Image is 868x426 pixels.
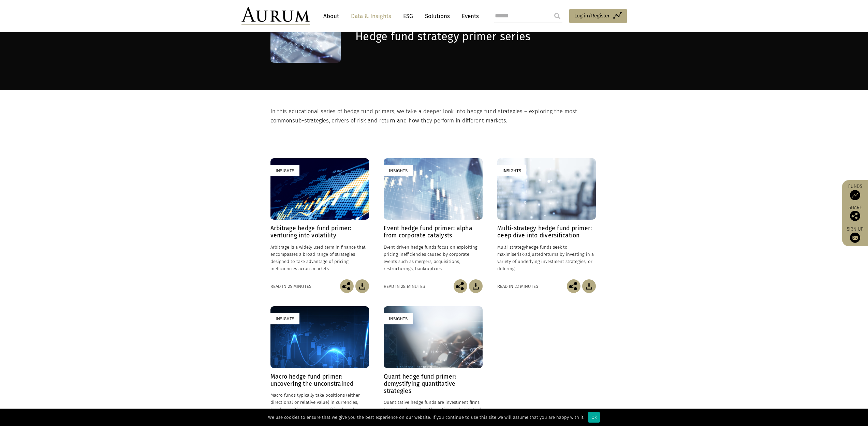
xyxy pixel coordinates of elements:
[497,244,596,273] p: hedge funds seek to maximise returns by investing in a variety of underlying investment strategie...
[241,7,310,25] img: Aurum
[270,158,369,280] a: Insights Arbitrage hedge fund primer: venturing into volatility Arbitrage is a widely used term i...
[516,252,543,257] span: risk-adjusted
[355,279,369,293] img: Download Article
[497,158,596,280] a: Insights Multi-strategy hedge fund primer: deep dive into diversification Multi-strategyhedge fun...
[497,225,596,239] h4: Multi-strategy hedge fund primer: deep dive into diversification
[270,244,369,273] p: Arbitrage is a widely used term in finance that encompasses a broad range of strategies designed ...
[384,373,482,395] h4: Quant hedge fund primer: demystifying quantitative strategies
[270,165,299,176] div: Insights
[845,183,865,200] a: Funds
[340,279,354,293] img: Share this post
[270,283,311,290] div: Read in 25 minutes
[400,10,416,23] a: ESG
[550,9,564,23] input: Submit
[270,107,596,125] p: In this educational series of hedge fund primers, we take a deeper look into hedge fund strategie...
[850,233,860,243] img: Sign up to our newsletter
[384,244,482,273] p: Event driven hedge funds focus on exploiting pricing inefficiencies caused by corporate events su...
[850,190,860,200] img: Access Funds
[320,10,342,23] a: About
[422,10,453,23] a: Solutions
[384,165,413,176] div: Insights
[497,245,526,250] span: Multi-strategy
[384,158,482,280] a: Insights Event hedge fund primer: alpha from corporate catalysts Event driven hedge funds focus o...
[270,392,369,421] p: Macro funds typically take positions (either directional or relative value) in currencies, bonds,...
[458,10,479,23] a: Events
[348,10,395,23] a: Data & Insights
[384,313,413,324] div: Insights
[384,225,482,239] h4: Event hedge fund primer: alpha from corporate catalysts
[567,279,580,293] img: Share this post
[270,313,299,324] div: Insights
[845,226,865,243] a: Sign up
[497,283,538,290] div: Read in 22 minutes
[497,165,526,176] div: Insights
[270,373,369,387] h4: Macro hedge fund primer: uncovering the unconstrained
[845,205,865,221] div: Share
[582,279,596,293] img: Download Article
[469,279,483,293] img: Download Article
[355,30,596,43] h1: Hedge fund strategy primer series
[569,9,627,23] a: Log in/Register
[454,279,467,293] img: Share this post
[384,283,425,290] div: Read in 28 minutes
[850,211,860,221] img: Share this post
[292,117,329,124] span: sub-strategies
[588,412,600,423] div: Ok
[270,225,369,239] h4: Arbitrage hedge fund primer: venturing into volatility
[574,12,610,20] span: Log in/Register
